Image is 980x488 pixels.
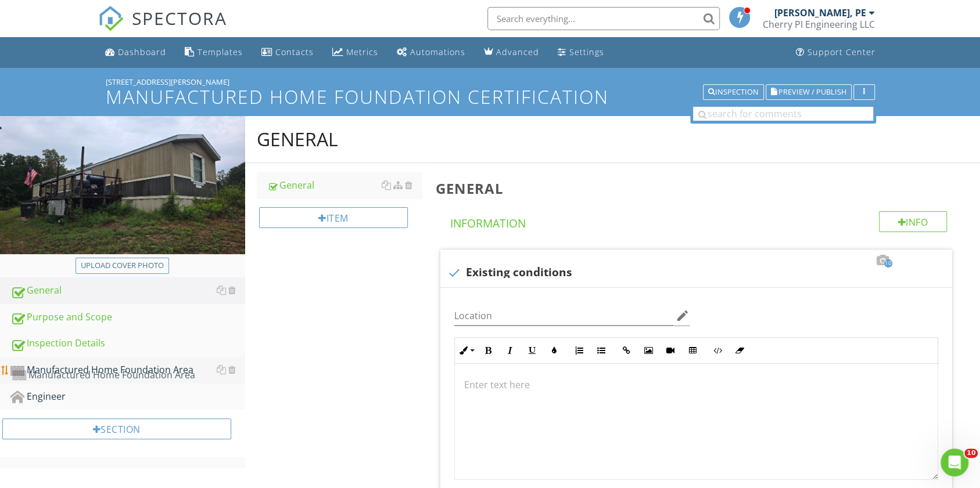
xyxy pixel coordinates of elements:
[791,42,880,63] a: Support Center
[708,88,759,96] div: Inspection
[499,339,521,362] button: Italic (Ctrl+I)
[81,260,164,272] div: Upload cover photo
[410,46,465,57] div: Automations
[543,339,565,362] button: Colors
[10,283,245,298] div: General
[100,42,171,63] a: Dashboard
[681,339,703,362] button: Insert Table
[106,77,875,86] div: [STREET_ADDRESS][PERSON_NAME]
[98,6,124,31] img: The Best Home Inspection Software - Spectora
[198,46,243,57] div: Templates
[10,389,245,404] div: Engineer
[392,42,470,63] a: Automations (Basic)
[637,339,659,362] button: Insert Image (Ctrl+P)
[450,211,947,231] h4: Information
[328,42,383,63] a: Metrics
[455,339,477,362] button: Inline Style
[257,128,338,151] div: General
[703,86,764,96] a: Inspection
[807,46,875,57] div: Support Center
[884,259,892,268] span: 10
[766,84,852,100] button: Preview / Publish
[477,339,499,362] button: Bold (Ctrl+B)
[479,42,544,63] a: Advanced
[659,339,681,362] button: Insert Video
[703,84,764,100] button: Inspection
[10,363,245,378] div: Manufactured Home Foundation Area
[496,46,539,57] div: Advanced
[487,7,720,30] input: Search everything...
[728,339,751,362] button: Clear Formatting
[259,207,408,228] div: Item
[106,86,875,107] h1: Manufactured Home Foundation Certification
[76,258,169,274] button: Upload cover photo
[569,46,604,57] div: Settings
[568,339,590,362] button: Ordered List
[180,42,247,63] a: Templates
[346,46,378,57] div: Metrics
[10,336,245,351] div: Inspection Details
[615,339,637,362] button: Insert Link (Ctrl+K)
[275,46,314,57] div: Contacts
[693,107,873,121] input: search for comments
[436,180,961,196] h3: General
[676,309,690,323] i: edit
[257,42,318,63] a: Contacts
[118,46,166,57] div: Dashboard
[778,88,846,96] span: Preview / Publish
[879,211,947,232] div: Info
[964,449,978,458] span: 10
[553,42,609,63] a: Settings
[454,306,673,326] input: Location
[132,6,227,30] span: SPECTORA
[774,7,866,19] div: [PERSON_NAME], PE
[706,339,728,362] button: Code View
[521,339,543,362] button: Underline (Ctrl+U)
[940,449,968,476] iframe: Intercom live chat
[590,339,612,362] button: Unordered List
[267,178,422,192] div: General
[762,19,874,30] div: Cherry PI Engineering LLC
[10,310,245,325] div: Purpose and Scope
[2,418,231,439] div: Section
[98,16,227,40] a: SPECTORA
[766,86,852,96] a: Preview / Publish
